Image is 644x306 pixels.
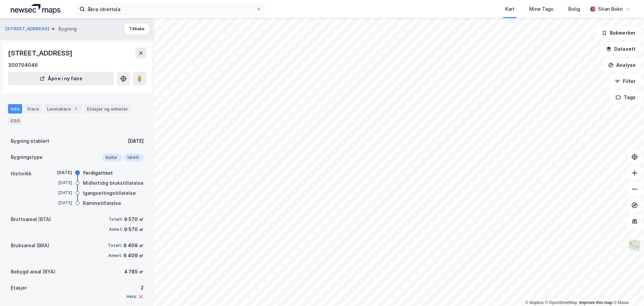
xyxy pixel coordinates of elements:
div: Bruksareal (BRA) [11,242,49,250]
img: Z [628,239,641,252]
div: Igangsettingstillatelse [83,189,136,197]
div: Totalt: [108,243,122,248]
div: 9 570 ㎡ [124,225,144,233]
div: Historikk [11,170,32,178]
button: Datasett [600,42,641,56]
div: Kart [505,5,515,13]
div: Leietakere [44,104,82,114]
button: Tags [610,91,641,104]
div: 6 409 ㎡ [123,242,144,250]
div: [DATE] [45,170,72,176]
div: Etasjer [11,284,27,292]
div: 300704046 [8,61,38,69]
div: Heis: [126,294,137,299]
div: Ferdigattest [83,169,113,177]
button: Tilbake [125,24,149,34]
div: [DATE] [45,200,72,206]
div: Info [8,104,22,114]
div: Bygningstype [11,153,43,161]
div: Annet: [109,227,123,232]
div: ESG [8,116,22,125]
div: Mine Tags [529,5,553,13]
div: [DATE] [45,180,72,186]
button: Åpne i ny fane [8,72,114,85]
div: Etasjer og enheter [87,106,128,112]
img: logo.a4113a55bc3d86da70a041830d287a7e.svg [11,4,60,14]
button: [STREET_ADDRESS] [5,26,51,32]
div: 1 [72,105,79,112]
div: Bebygd areal (BYA) [11,268,55,276]
a: OpenStreetMap [545,300,578,305]
div: [DATE] [45,190,72,196]
div: [DATE] [128,137,144,145]
div: Stian Bokn [598,5,623,13]
a: Improve this map [579,300,612,305]
button: Analyse [602,58,641,72]
div: Annet: [108,253,122,258]
div: Bruttoareal (BTA) [11,215,51,223]
input: Søk på adresse, matrikkel, gårdeiere, leietakere eller personer [85,4,256,14]
div: [STREET_ADDRESS] [8,48,74,58]
div: Totalt: [109,217,123,222]
div: 9 570 ㎡ [124,215,144,223]
div: 2 [126,284,144,292]
div: Bygning etablert [11,137,49,145]
iframe: Chat Widget [610,274,644,306]
a: Mapbox [525,300,544,305]
button: Bokmerker [596,26,641,40]
div: Kontrollprogram for chat [610,274,644,306]
div: Bolig [568,5,580,13]
div: 6 409 ㎡ [123,252,144,260]
div: Bygning [58,25,77,33]
div: 4 785 ㎡ [124,268,144,276]
div: Midlertidig brukstillatelse [83,179,144,187]
div: Eiere [25,104,42,114]
div: Rammetillatelse [83,199,121,207]
button: Filter [609,75,641,88]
